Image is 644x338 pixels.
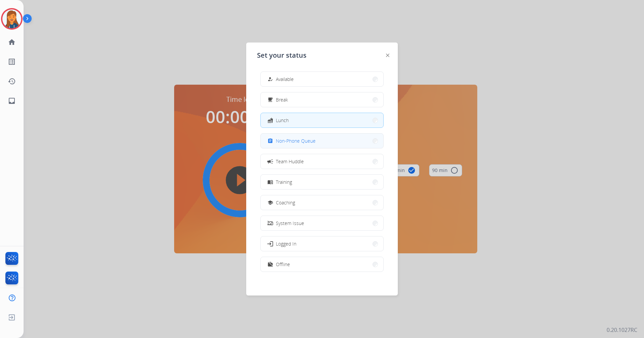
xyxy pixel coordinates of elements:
mat-icon: school [267,200,273,205]
mat-icon: assignment [267,138,273,144]
mat-icon: how_to_reg [267,76,273,82]
span: Lunch [276,117,289,124]
mat-icon: inbox [8,97,16,105]
mat-icon: fastfood [267,117,273,123]
button: System Issue [261,216,383,230]
button: Coaching [261,195,383,210]
mat-icon: history [8,77,16,85]
button: Available [261,72,383,86]
span: Training [276,178,292,186]
span: Break [276,96,288,103]
span: Set your status [257,51,307,60]
mat-icon: work_off [267,261,273,267]
span: Non-Phone Queue [276,137,316,144]
mat-icon: campaign [267,158,273,165]
button: Lunch [261,113,383,128]
span: Team Huddle [276,158,304,165]
button: Break [261,92,383,107]
mat-icon: list_alt [8,58,16,66]
mat-icon: menu_book [267,179,273,185]
span: Logged In [276,240,296,247]
mat-icon: login [267,240,273,247]
mat-icon: phonelink_off [267,220,273,226]
button: Non-Phone Queue [261,134,383,148]
button: Logged In [261,236,383,251]
button: Offline [261,257,383,272]
mat-icon: free_breakfast [267,97,273,103]
span: System Issue [276,220,304,227]
mat-icon: home [8,38,16,46]
p: 0.20.1027RC [607,326,637,334]
button: Training [261,175,383,189]
span: Coaching [276,199,295,206]
img: close-button [386,54,389,57]
span: Available [276,76,294,83]
span: Offline [276,261,290,268]
button: Team Huddle [261,154,383,169]
img: avatar [2,9,21,28]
